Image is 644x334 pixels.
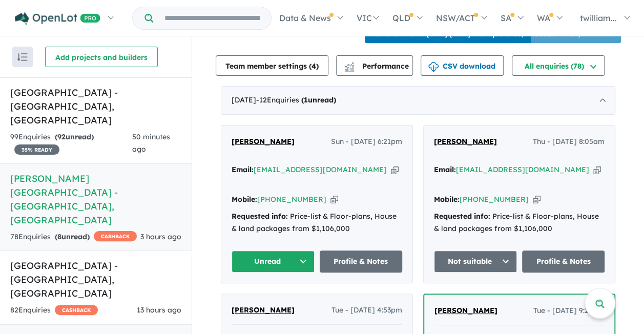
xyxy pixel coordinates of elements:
[216,55,328,76] button: Team member settings (4)
[336,55,413,76] button: Performance
[533,194,541,205] button: Copy
[10,131,132,156] div: 99 Enquir ies
[391,164,399,175] button: Copy
[456,165,589,174] a: [EMAIL_ADDRESS][DOMAIN_NAME]
[331,304,402,317] span: Tue - [DATE] 4:53pm
[232,136,295,148] a: [PERSON_NAME]
[10,304,98,317] div: 82 Enquir ies
[57,232,61,241] span: 8
[421,55,504,76] button: CSV download
[593,164,601,175] button: Copy
[55,132,94,141] strong: ( unread)
[428,62,439,72] img: download icon
[434,137,497,146] span: [PERSON_NAME]
[522,251,605,273] a: Profile & Notes
[94,231,137,241] span: CASHBACK
[232,212,288,221] strong: Requested info:
[460,195,529,204] a: [PHONE_NUMBER]
[10,231,137,243] div: 78 Enquir ies
[434,306,497,315] span: [PERSON_NAME]
[155,7,269,29] input: Try estate name, suburb, builder or developer
[10,86,181,127] h5: [GEOGRAPHIC_DATA] - [GEOGRAPHIC_DATA] , [GEOGRAPHIC_DATA]
[137,305,181,315] span: 13 hours ago
[434,165,456,174] strong: Email:
[232,211,402,235] div: Price-list & Floor-plans, House & land packages from $1,106,000
[254,165,387,174] a: [EMAIL_ADDRESS][DOMAIN_NAME]
[434,305,497,317] a: [PERSON_NAME]
[232,304,295,317] a: [PERSON_NAME]
[301,95,336,105] strong: ( unread)
[57,132,66,141] span: 92
[345,62,354,68] img: line-chart.svg
[311,61,316,71] span: 4
[232,251,315,273] button: Unread
[434,211,605,235] div: Price-list & Floor-plans, House & land packages from $1,106,000
[10,172,181,227] h5: [PERSON_NAME][GEOGRAPHIC_DATA] - [GEOGRAPHIC_DATA] , [GEOGRAPHIC_DATA]
[512,55,605,76] button: All enquiries (78)
[15,12,100,25] img: Openlot PRO Logo White
[132,132,170,154] span: 50 minutes ago
[17,53,28,61] img: sort.svg
[533,136,605,148] span: Thu - [DATE] 8:05am
[232,137,295,146] span: [PERSON_NAME]
[45,47,158,67] button: Add projects and builders
[320,251,403,273] a: Profile & Notes
[533,305,604,317] span: Tue - [DATE] 9:26am
[344,65,355,72] img: bar-chart.svg
[257,195,326,204] a: [PHONE_NUMBER]
[10,259,181,300] h5: [GEOGRAPHIC_DATA] - [GEOGRAPHIC_DATA] , [GEOGRAPHIC_DATA]
[232,165,254,174] strong: Email:
[434,251,517,273] button: Not suitable
[14,144,59,155] span: 35 % READY
[434,212,490,221] strong: Requested info:
[331,136,402,148] span: Sun - [DATE] 6:21pm
[232,305,295,315] span: [PERSON_NAME]
[330,194,338,205] button: Copy
[304,95,308,105] span: 1
[580,13,617,23] span: twilliam...
[434,195,460,204] strong: Mobile:
[346,61,409,71] span: Performance
[221,86,615,115] div: [DATE]
[55,305,98,315] span: CASHBACK
[256,95,336,105] span: - 12 Enquir ies
[55,232,90,241] strong: ( unread)
[434,136,497,148] a: [PERSON_NAME]
[232,195,257,204] strong: Mobile:
[140,232,181,241] span: 3 hours ago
